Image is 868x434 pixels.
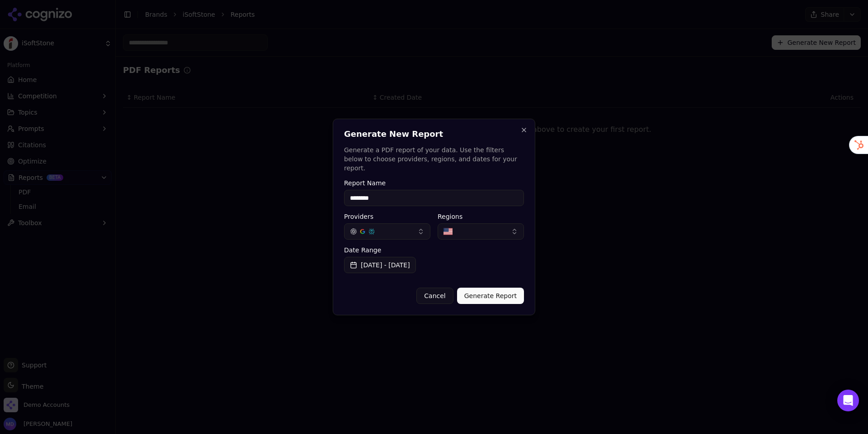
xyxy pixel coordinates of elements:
img: United States [443,227,453,236]
label: Regions [438,213,524,220]
button: Cancel [416,288,453,304]
label: Providers [344,213,430,220]
h2: Generate New Report [344,130,524,138]
label: Date Range [344,247,524,253]
button: Generate Report [457,288,524,304]
label: Report Name [344,180,524,186]
p: Generate a PDF report of your data. Use the filters below to choose providers, regions, and dates... [344,145,524,173]
button: [DATE] - [DATE] [344,257,416,273]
